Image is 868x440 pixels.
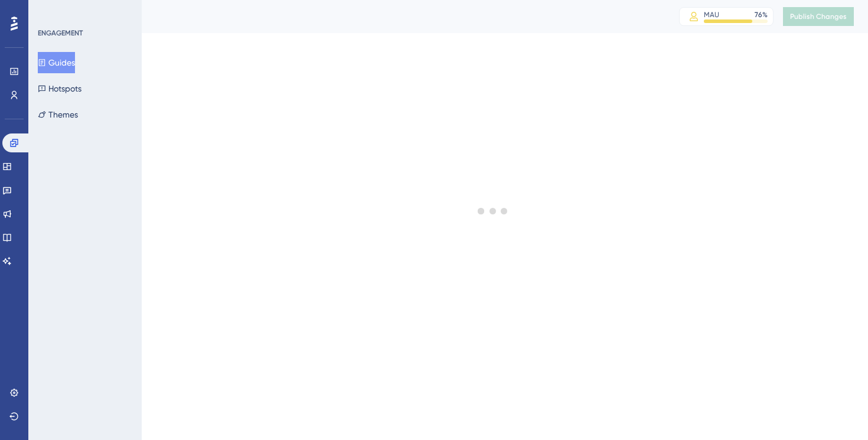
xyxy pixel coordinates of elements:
div: MAU [704,10,719,19]
div: 76 % [755,10,768,19]
button: Themes [38,104,78,125]
span: Publish Changes [790,12,847,21]
div: ENGAGEMENT [38,28,83,38]
button: Publish Changes [783,7,854,26]
button: Hotspots [38,78,81,99]
button: Guides [38,52,75,73]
